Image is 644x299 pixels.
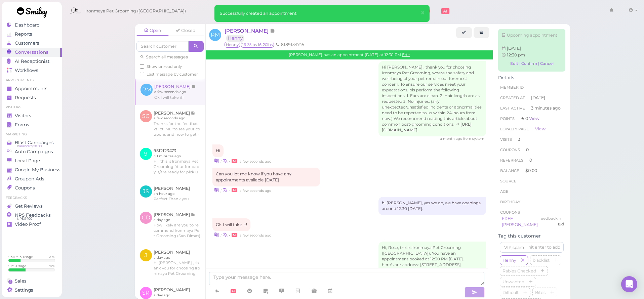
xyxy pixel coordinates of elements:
input: VIP,spam [500,242,564,253]
span: Forms [15,122,29,128]
span: Groupon Ads [15,176,44,182]
input: Search customer [136,41,189,52]
span: Source [500,179,517,183]
span: 16-35lbs 16-20lbs [241,42,274,48]
span: Last Active [500,106,525,111]
span: Henny [501,258,518,263]
div: Can you let me know if you have any appointments available [DATE] [212,168,320,186]
span: Blast Campaigns [15,140,54,145]
a: Google My Business [2,165,62,174]
span: Birthday [500,200,520,204]
span: Unwanted [501,279,526,284]
div: Hi [212,144,224,157]
a: [URL][DOMAIN_NAME]. [382,122,472,132]
span: 08/28/2025 01:30pm [240,233,271,238]
span: Balance [500,168,520,173]
div: hit enter to add [528,244,560,250]
span: Auto Campaigns [15,149,53,155]
li: 3 [498,134,565,145]
div: 37 % [49,264,55,268]
span: Video Proof [15,221,41,227]
div: • [212,157,486,164]
a: AI Receptionist [2,57,62,66]
span: Workflows [15,68,38,73]
input: Search customer [346,6,411,16]
span: Note [270,28,275,34]
a: View [529,116,539,121]
a: Visitors [2,111,62,120]
span: Requests [15,95,36,100]
div: 26 % [49,255,55,259]
span: 08/28/2025 01:15pm [240,159,271,164]
span: Henny [225,42,240,48]
a: FREE [PERSON_NAME] [502,216,538,227]
span: ★ 0 [521,116,539,121]
a: [PERSON_NAME] Henny [225,28,275,41]
a: Forms [2,120,62,129]
a: Video Proof [2,220,62,229]
span: Google My Business [15,167,61,173]
a: Conversations [2,48,62,57]
span: NPS Feedbacks [15,212,51,218]
span: Conversations [15,49,48,55]
span: age [500,189,509,194]
a: Groupon Ads [2,174,62,183]
span: $0.00 [525,168,537,173]
a: Edit | Confirm | Cancel [501,59,562,68]
span: 07/18/2025 02:56pm [440,136,463,141]
span: Coupons [500,147,520,152]
span: 12:30 pm [507,52,525,57]
span: Get Reviews [15,203,43,209]
div: SMS Usage [8,264,26,268]
a: Reports [2,30,62,39]
a: Get Reviews [2,202,62,211]
a: NPS Feedbacks NPS® 100 [2,211,62,220]
span: Reports [15,31,32,37]
div: Call Min. Usage [8,255,33,259]
li: Visitors [2,105,62,110]
a: Appointments [2,84,62,93]
span: Ironmaya Pet Grooming ([GEOGRAPHIC_DATA]) [85,2,186,20]
span: Show unread only [147,64,182,69]
span: Last message by customer [147,72,198,77]
li: 0 [498,155,565,166]
a: Closed [169,26,202,36]
span: Appointments [15,86,47,91]
span: Visitors [15,113,31,119]
button: Close [416,5,429,21]
a: Auto Campaigns [2,147,62,156]
span: Referrals [500,158,523,163]
span: Balance: $20.00 [17,143,42,149]
input: Show unread only [140,64,144,69]
div: Expires at2025-09-16 11:59pm [558,216,564,228]
a: Blast Campaigns Balance: $20.00 [2,138,62,147]
div: • [212,186,486,194]
a: Workflows [2,66,62,75]
span: Coupons [15,185,35,191]
a: Search all messages [140,54,188,59]
i: | [220,188,222,193]
span: Bites [534,290,547,295]
span: Created At [500,95,525,100]
span: [PERSON_NAME] [225,28,270,34]
li: Feedbacks [2,196,62,200]
i: | [220,233,222,238]
div: Open Intercom Messenger [621,276,637,292]
a: Customers [2,39,62,48]
span: Coupons [500,210,520,215]
span: 3 minutes ago [531,105,561,111]
span: [PERSON_NAME] has an appointment [DATE] at 12:30 PM [289,52,402,57]
span: Loyalty page [500,127,529,131]
span: Settings [15,287,33,293]
a: Edit [402,52,410,57]
span: Fri Aug 29 2025 12:30:00 GMT-0700 (Pacific Daylight Time) [507,46,521,51]
i: | [220,159,222,164]
a: Local Page [2,156,62,165]
span: 08/28/2025 01:15pm [240,188,271,193]
a: Dashboard [2,20,62,30]
div: feedback [539,216,558,228]
li: 0 [498,144,565,155]
div: hi [PERSON_NAME], yes we do, we have openings around 12:30 [DATE]. [378,197,486,215]
span: from system [463,136,484,141]
div: Tag this customer [498,233,565,239]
